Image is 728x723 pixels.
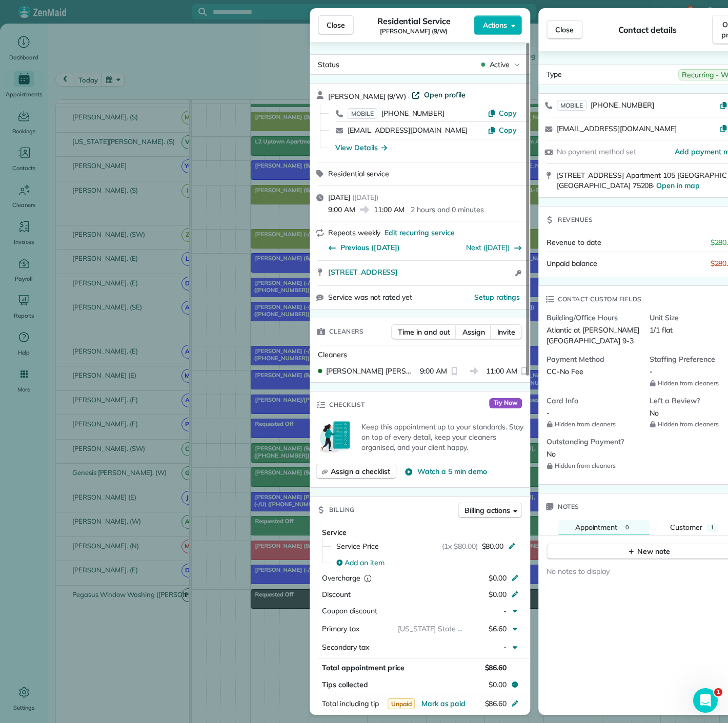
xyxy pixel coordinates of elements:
[547,325,639,345] span: Atlantic at [PERSON_NAME][GEOGRAPHIC_DATA] 9-3
[558,294,642,304] span: Contact custom fields
[412,90,466,100] a: Open profile
[326,366,416,376] span: [PERSON_NAME] [PERSON_NAME]. (SW)
[335,142,387,153] div: View Details
[322,679,368,690] span: Tips collected
[547,313,641,323] span: Building/Office Hours
[486,366,517,376] span: 11:00 AM
[328,242,400,253] button: Previous ([DATE])
[489,590,507,599] span: $0.00
[547,420,641,428] span: Hidden from cleaners
[656,181,700,190] a: Open in map
[330,554,522,571] button: Add an item
[547,396,641,406] span: Card Info
[322,663,405,672] span: Total appointment price
[462,327,485,337] span: Assign
[591,100,654,110] span: [PHONE_NUMBER]
[411,204,484,215] p: 2 hours and 0 minutes
[711,524,714,531] span: 1
[442,541,478,551] span: (1x $80.00)
[331,466,390,477] span: Assign a checklist
[318,15,354,35] button: Close
[322,699,378,708] span: Total including tip
[499,109,517,118] span: Copy
[488,108,517,118] button: Copy
[420,366,447,376] span: 9:00 AM
[361,422,524,452] p: Keep this appointment up to your standards. Stay on top of every detail, keep your cleaners organ...
[322,643,369,652] span: Secondary tax
[329,400,365,410] span: Checklist
[328,267,512,277] a: [STREET_ADDRESS]
[557,100,587,111] span: MOBILE
[456,324,492,340] button: Assign
[464,505,510,515] span: Billing actions
[348,126,468,135] a: [EMAIL_ADDRESS][DOMAIN_NAME]
[488,125,517,135] button: Copy
[547,69,562,80] span: Type
[650,408,659,418] span: No
[329,505,355,515] span: Billing
[328,267,398,277] span: [STREET_ADDRESS]
[322,590,351,599] span: Discount
[407,92,412,100] span: ·
[322,624,359,633] span: Primary tax
[490,59,510,70] span: Active
[318,677,522,692] button: Tips collected$0.00
[627,546,670,557] div: New note
[475,292,520,302] button: Setup ratings
[499,126,517,135] span: Copy
[558,502,579,512] span: Notes
[398,624,595,633] span: [US_STATE] State &amp; Local Sales &amp; Use Tax (8.25%)
[547,437,641,447] span: Outstanding Payment?
[483,20,508,30] span: Actions
[388,698,415,709] span: Unpaid
[547,238,601,247] span: Revenue to date
[352,193,378,202] span: ( [DATE] )
[336,541,379,551] span: Service Price
[345,557,385,568] span: Add an item
[327,20,345,30] span: Close
[503,606,507,615] span: -
[318,350,347,359] span: Cleaners
[328,204,355,215] span: 9:00 AM
[547,462,641,470] span: Hidden from cleaners
[547,354,641,364] span: Payment Method
[328,193,350,202] span: [DATE]
[670,523,702,532] span: Customer
[547,258,597,268] span: Unpaid balance
[329,326,363,337] span: Cleaners
[328,292,412,303] span: Service was not rated yet
[650,367,653,376] span: -
[547,449,556,459] span: No
[555,25,574,35] span: Close
[316,464,396,479] button: Assign a checklist
[485,663,507,672] span: $86.60
[348,108,444,118] a: MOBILE[PHONE_NUMBER]
[489,624,507,633] span: $6.60
[491,324,522,340] button: Invite
[421,698,466,709] button: Mark as paid
[482,541,504,551] span: $80.00
[575,523,618,532] span: Appointment
[391,324,456,340] button: Time in and out
[513,267,524,279] button: Open access information
[417,466,487,477] span: Watch a 5 min demo
[467,242,522,253] button: Next ([DATE])
[328,228,380,237] span: Repeats weekly
[340,242,400,253] span: Previous ([DATE])
[485,699,507,708] span: $86.60
[328,92,406,101] span: [PERSON_NAME] (9/W)
[547,567,609,576] span: No notes to display
[557,100,654,110] a: MOBILE[PHONE_NUMBER]
[489,679,507,690] span: $0.00
[558,215,593,225] span: Revenues
[348,108,377,119] span: MOBILE
[557,124,677,133] a: [EMAIL_ADDRESS][DOMAIN_NAME]
[547,408,550,418] span: -
[377,15,451,27] span: Residential Service
[328,169,389,178] span: Residential service
[405,466,487,477] button: Watch a 5 min demo
[398,327,450,337] span: Time in and out
[385,228,455,238] span: Edit recurring service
